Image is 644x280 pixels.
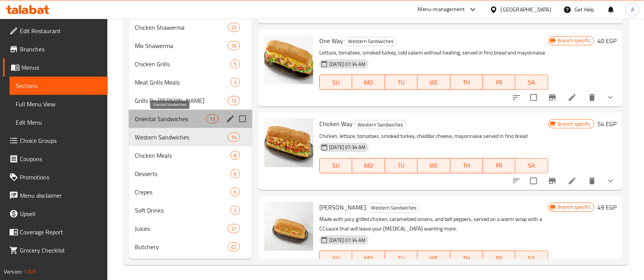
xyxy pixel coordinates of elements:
[129,73,252,91] div: Meat Grills Meals3
[228,41,240,50] div: items
[555,37,594,44] span: Branch specific
[555,203,594,211] span: Branch specific
[417,158,450,173] button: WE
[231,79,239,86] span: 3
[129,146,252,165] div: Chicken Meals8
[21,63,102,72] span: Menus
[228,42,239,50] span: 16
[228,243,239,251] span: 62
[568,93,577,102] a: Edit menu item
[453,253,480,264] span: TH
[228,242,240,251] div: items
[231,207,239,214] span: 2
[228,97,239,104] span: 13
[20,246,102,255] span: Grocery Checklist
[20,154,102,163] span: Coupons
[231,189,239,196] span: 6
[421,77,447,88] span: WE
[230,59,240,69] div: items
[207,115,218,123] span: 13
[135,206,230,215] span: Soft Drinks
[3,22,108,40] a: Edit Restaurant
[345,37,397,46] div: Western Sandwiches
[3,131,108,150] a: Choice Groups
[3,168,108,186] a: Promotions
[20,136,102,145] span: Choice Groups
[135,59,230,69] span: Chicken Grills
[135,224,228,233] div: Juices
[515,158,548,173] button: SA
[597,118,616,129] h6: 54 EGP
[518,77,545,88] span: SA
[228,96,240,105] div: items
[453,160,480,171] span: TH
[3,186,108,205] a: Menu disclaimer
[135,133,228,142] span: Western Sandwiches
[601,88,620,107] button: show more
[135,169,230,178] span: Desserts
[10,113,108,131] a: Edit Menu
[483,251,515,266] button: FR
[135,114,206,123] span: Oriental Sandwiches
[606,176,615,186] svg: Show Choices
[135,41,228,50] div: Mix Shawerma
[129,110,252,128] div: Oriental Sandwiches13edit
[385,251,417,266] button: TU
[20,209,102,218] span: Upsell
[319,158,352,173] button: SU
[20,26,102,35] span: Edit Restaurant
[20,191,102,200] span: Menu disclaimer
[264,202,313,251] img: Fajita Sandwich
[230,169,240,178] div: items
[129,165,252,183] div: Desserts6
[319,202,366,213] span: [PERSON_NAME]
[417,251,450,266] button: WE
[230,78,240,87] div: items
[323,253,349,264] span: SU
[225,113,236,125] button: edit
[135,23,228,32] span: Chicken Shawerma
[515,251,548,266] button: SA
[231,152,239,159] span: 8
[3,223,108,241] a: Coverage Report
[518,253,545,264] span: SA
[264,118,313,167] img: Chicken Way
[129,128,252,146] div: Western Sandwiches14
[483,75,515,90] button: FR
[129,91,252,110] div: Grills By [PERSON_NAME]13
[129,238,252,256] div: Butchery62
[418,5,465,14] div: Menu-management
[388,160,414,171] span: TU
[10,95,108,113] a: Full Menu View
[319,251,352,266] button: SU
[129,183,252,201] div: Crepes6
[228,134,239,141] span: 14
[319,75,352,90] button: SU
[135,242,228,251] span: Butchery
[135,78,230,87] span: Meat Grills Meals
[450,158,483,173] button: TH
[16,118,102,127] span: Edit Menu
[230,206,240,215] div: items
[3,40,108,58] a: Branches
[515,75,548,90] button: SA
[129,37,252,55] div: Mix Shawerma16
[319,35,343,46] span: One Way
[10,77,108,95] a: Sections
[417,75,450,90] button: WE
[230,187,240,197] div: items
[450,75,483,90] button: TH
[354,120,406,129] span: Western Sandwiches
[228,224,240,233] div: items
[4,267,23,277] span: Version:
[231,61,239,68] span: 5
[367,203,420,213] div: Western Sandwiches
[453,77,480,88] span: TH
[264,35,313,84] img: One Way
[228,133,240,142] div: items
[323,77,349,88] span: SU
[486,253,512,264] span: FR
[135,151,230,160] span: Chicken Meals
